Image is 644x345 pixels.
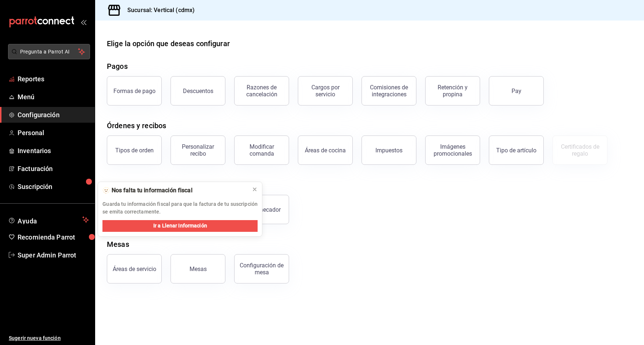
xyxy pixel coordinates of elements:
div: Modificar comanda [239,143,284,157]
div: Áreas de servicio [113,266,156,272]
span: Reportes [18,74,89,84]
div: Tipo de artículo [496,147,536,154]
div: Imágenes promocionales [430,143,475,157]
button: Configuración de mesa [234,254,289,283]
h3: Sucursal: Vertical (cdmx) [121,6,195,15]
div: Pay [512,88,521,94]
button: open_drawer_menu [80,19,86,25]
div: Áreas de cocina [305,147,346,154]
div: Formas de pago [113,88,156,94]
div: Mesas [107,239,129,250]
button: Pregunta a Parrot AI [8,44,90,59]
button: Áreas de cocina [298,136,353,165]
span: Facturación [18,164,89,174]
button: Formas de pago [107,76,162,105]
span: Configuración [18,110,89,120]
button: Mesas [171,254,225,283]
span: Recomienda Parrot [18,232,89,242]
div: Retención y propina [430,84,475,98]
span: Menú [18,92,89,102]
div: Certificados de regalo [557,143,603,157]
div: Elige la opción que deseas configurar [107,38,230,49]
span: Suscripción [18,182,89,192]
span: Ir a Llenar Información [153,222,207,230]
button: Retención y propina [425,76,480,105]
div: Tipos de orden [115,147,154,154]
button: Personalizar recibo [171,136,225,165]
button: Tipo de artículo [489,136,544,165]
div: Mesas [190,266,207,272]
button: Tipos de orden [107,136,162,165]
button: Certificados de regalo [553,136,607,165]
div: Cargos por servicio [303,84,348,98]
span: Ayuda [18,215,79,224]
button: Comisiones de integraciones [362,76,416,105]
div: Órdenes y recibos [107,120,166,131]
button: Cargos por servicio [298,76,353,105]
button: Pay [489,76,544,105]
div: Razones de cancelación [239,84,284,98]
button: Modificar comanda [234,136,289,165]
div: Descuentos [183,88,213,94]
a: Pregunta a Parrot AI [5,53,90,61]
button: Imágenes promocionales [425,136,480,165]
div: Configuración de mesa [239,262,284,276]
span: Inventarios [18,146,89,156]
div: Personalizar recibo [175,143,221,157]
button: Áreas de servicio [107,254,162,283]
span: Super Admin Parrot [18,250,89,260]
span: Personal [18,128,89,138]
button: Impuestos [362,136,416,165]
button: Razones de cancelación [234,76,289,105]
div: Comisiones de integraciones [366,84,412,98]
button: Descuentos [171,76,225,105]
span: Pregunta a Parrot AI [20,48,78,56]
span: Sugerir nueva función [9,334,89,342]
button: Ir a Llenar Información [102,220,258,232]
div: 🫥 Nos falta tu información fiscal [102,186,246,194]
div: Cajas [107,179,126,190]
p: Guarda tu información fiscal para que la factura de tu suscripción se emita correctamente. [102,200,258,216]
div: Pagos [107,61,128,72]
div: Impuestos [375,147,402,154]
